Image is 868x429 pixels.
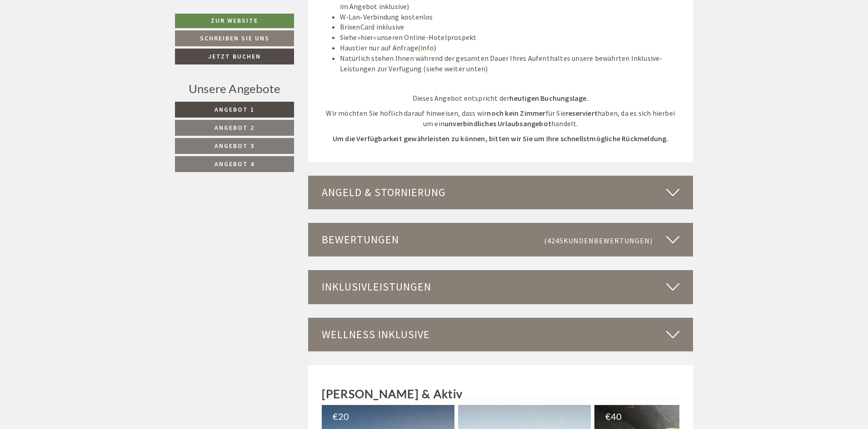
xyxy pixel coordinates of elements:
[544,236,653,245] small: (4245 )
[357,33,377,42] a: »hier«
[308,270,693,304] div: Inklusivleistungen
[333,412,338,421] span: €
[340,53,680,74] li: Natürlich stehen Ihnen während der gesamten Dauer Ihres Aufenthaltes unsere bewährten Inklusive-L...
[175,30,294,46] a: Schreiben Sie uns
[215,160,254,168] span: Angebot 4
[340,12,680,22] li: W-Lan-Verbindung kostenlos
[566,108,598,118] strong: reserviert
[308,176,693,209] div: Angeld & Stornierung
[159,7,199,23] div: Montag
[322,388,680,400] h2: [PERSON_NAME] & Aktiv
[175,80,294,97] div: Unsere Angebote
[564,236,650,245] span: Kundenbewertungen
[444,119,551,128] strong: unverbindliches Urlaubsangebot
[487,108,545,118] strong: noch kein Zimmer
[175,14,294,28] a: Zur Website
[605,412,720,421] div: 40
[215,142,254,150] span: Angebot 3
[509,94,588,103] strong: heutigen Buchungslage.
[14,44,144,51] small: 10:28
[340,22,680,32] li: BrixenCard inklusive
[14,27,144,34] div: [GEOGRAPHIC_DATA]
[175,49,294,64] a: Jetzt buchen
[322,93,680,104] p: Dieses Angebot entspricht der
[215,105,254,113] span: Angebot 1
[605,412,611,421] span: €
[333,412,448,421] div: 20
[418,43,436,52] a: (Info)
[340,43,680,53] li: Haustier nur auf Anfrage
[304,239,358,255] button: Senden
[308,223,693,256] div: Bewertungen
[7,25,149,53] div: Guten Tag, wie können wir Ihnen helfen?
[308,318,693,351] div: Wellness inklusive
[215,123,254,132] span: Angebot 2
[340,32,680,43] li: Siehe unseren Online-Hotelprospekt
[333,134,668,143] strong: Um die Verfügbarkeit gewährleisten zu können, bitten wir Sie um Ihre schnellstmögliche Rückmeldung.
[322,108,680,129] p: Wir möchten Sie höflich darauf hinweisen, dass wir für Sie haben, da es sich hierbei um ein handelt.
